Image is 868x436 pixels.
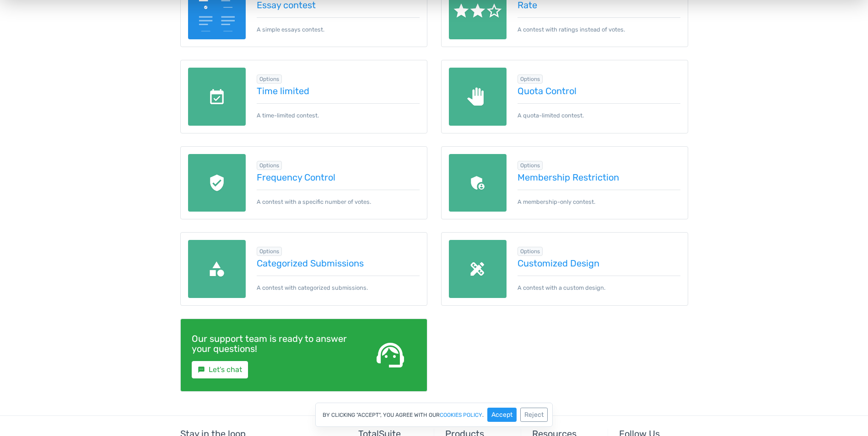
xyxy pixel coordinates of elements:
a: smsLet's chat [192,361,248,378]
a: Customized Design [518,258,680,268]
span: Browse all in Options [257,74,282,84]
a: Quota Control [518,86,680,96]
a: Frequency Control [257,172,420,182]
p: A contest with ratings instead of votes. [518,17,680,34]
p: A contest with a specific number of votes. [257,190,420,206]
img: custom-design.png.webp [449,240,507,298]
h4: Our support team is ready to answer your questions! [192,334,351,354]
div: By clicking "Accept", you agree with our . [315,403,553,427]
button: Accept [487,408,517,422]
span: support_agent [374,339,407,372]
a: Membership Restriction [518,172,680,182]
img: categories.png.webp [188,240,246,298]
span: Browse all in Options [518,247,543,256]
img: members-only.png.webp [449,154,507,212]
img: quota-limited.png.webp [449,68,507,126]
img: recaptcha.png.webp [188,154,246,212]
img: date-limited.png.webp [188,68,246,126]
a: cookies policy [440,412,482,418]
a: Categorized Submissions [257,258,420,268]
button: Reject [520,408,548,422]
a: Time limited [257,86,420,96]
p: A contest with categorized submissions. [257,276,420,292]
p: A quota-limited contest. [518,103,680,120]
small: sms [198,366,205,373]
p: A membership-only contest. [518,190,680,206]
span: Browse all in Options [257,161,282,170]
p: A contest with a custom design. [518,276,680,292]
p: A simple essays contest. [257,17,420,34]
span: Browse all in Options [518,161,543,170]
span: Browse all in Options [257,247,282,256]
p: A time-limited contest. [257,103,420,120]
span: Browse all in Options [518,74,543,84]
